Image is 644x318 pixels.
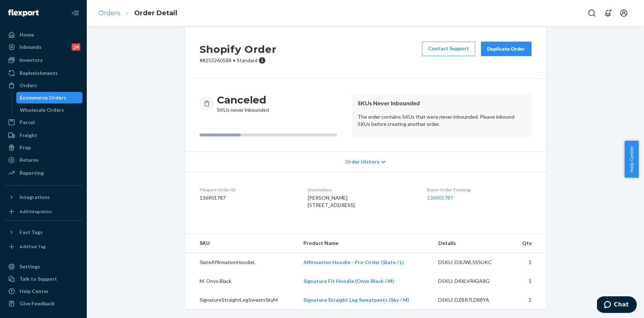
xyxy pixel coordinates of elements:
[134,9,177,17] a: Order Detail
[438,277,506,285] div: DSKU: D4XLVR42A8G
[217,93,269,106] h3: Canceled
[4,167,82,179] a: Reporting
[20,194,50,201] div: Integrations
[8,9,39,17] img: Flexport logo
[20,31,34,38] div: Home
[217,93,269,114] div: SKUs never inbounded
[597,296,637,314] iframe: Opens a widget where you can chat to one of our agents
[512,291,546,309] td: 1
[20,69,58,77] div: Replenishments
[16,92,83,103] a: Ecommerce Orders
[20,208,52,215] div: Add Integration
[20,144,31,151] div: Prep
[20,275,57,283] div: Talk to Support
[233,57,235,63] span: •
[20,119,35,126] div: Parcel
[20,229,43,236] div: Fast Tags
[4,261,82,272] a: Settings
[93,3,183,24] ol: breadcrumbs
[358,113,526,128] p: The order contains SKUs that were never inbounded. Please inbound SKUs before creating another or...
[308,195,355,208] span: [PERSON_NAME] [STREET_ADDRESS]
[4,29,82,41] a: Home
[345,158,379,165] span: Order History
[438,259,506,266] div: DSKU: D3UWL5SSUKC
[303,278,394,284] a: Signature Fit Hoodie (Onyx Black / M)
[4,116,82,128] a: Parcel
[20,243,46,250] div: Add Fast Tag
[427,187,531,193] dt: Buyer Order Tracking
[20,300,55,307] div: Give Feedback
[237,57,257,63] span: Standard
[185,272,298,291] td: M. Onyx Black
[512,253,546,272] td: 1
[4,41,82,53] a: Inbounds24
[624,141,639,178] button: Help Center
[4,285,82,297] a: Help Center
[185,253,298,272] td: SlateAffirmationHoodieL
[20,169,44,177] div: Reporting
[4,191,82,203] button: Integrations
[4,54,82,66] a: Inventory
[200,194,296,202] dd: 136901787
[4,298,82,309] button: Give Feedback
[481,42,532,56] button: Duplicate Order
[4,226,82,238] button: Fast Tags
[98,9,120,17] a: Orders
[4,130,82,141] a: Freight
[308,187,415,193] dt: Destination
[438,296,506,304] div: DSKU: DZBR7LD88YA
[185,291,298,309] td: SignatureStraightLegSweatsSkyM
[200,187,296,193] dt: Flexport Order ID
[4,80,82,91] a: Orders
[512,234,546,253] th: Qty
[298,234,432,253] th: Product Name
[4,241,82,253] a: Add Fast Tag
[427,195,453,201] a: 136901787
[4,154,82,166] a: Returns
[20,288,49,295] div: Help Center
[185,234,298,253] th: SKU
[303,297,409,303] a: Signature Straight Leg Sweatpants (Sky / M)
[4,206,82,217] a: Add Integration
[20,132,37,139] div: Freight
[303,259,404,265] a: Affirmation Hoodie - Pre-Order (Slate / L)
[20,94,66,101] div: Ecommerce Orders
[68,6,82,20] button: Close Navigation
[20,43,42,51] div: Inbounds
[4,142,82,153] a: Prep
[16,104,83,116] a: Wholesale Orders
[617,6,631,20] button: Open account menu
[20,82,37,89] div: Orders
[20,156,39,164] div: Returns
[4,273,82,285] button: Talk to Support
[358,99,526,107] header: SKUs Never Inbounded
[4,67,82,79] a: Replenishments
[20,56,43,64] div: Inventory
[422,42,475,56] a: Contact Support
[512,272,546,291] td: 1
[585,6,599,20] button: Open Search Box
[72,43,80,51] div: 24
[601,6,615,20] button: Open notifications
[20,106,64,114] div: Wholesale Orders
[200,42,277,57] h2: Shopify Order
[200,57,277,64] p: # #255260588
[487,45,525,52] div: Duplicate Order
[20,263,40,270] div: Settings
[432,234,512,253] th: Details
